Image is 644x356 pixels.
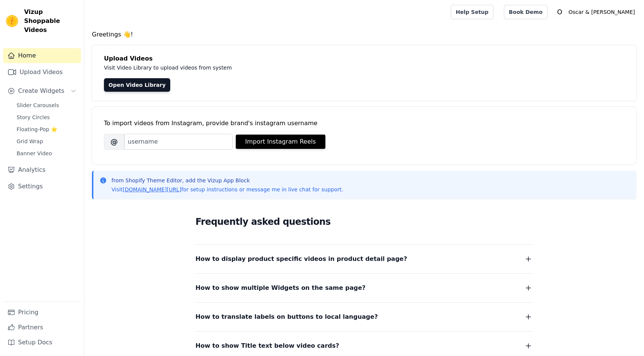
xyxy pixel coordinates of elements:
[104,119,624,128] div: To import videos from Instagram, provide brand's instagram username
[236,135,325,149] button: Import Instagram Reels
[451,5,493,19] a: Help Setup
[195,312,533,322] button: How to translate labels on buttons to local language?
[566,5,638,19] p: Oscar & [PERSON_NAME]
[195,214,533,229] h2: Frequently asked questions
[3,162,81,177] a: Analytics
[17,150,52,157] span: Banner Video
[12,148,81,159] a: Banner Video
[12,100,81,111] a: Slider Carousels
[3,305,81,320] a: Pricing
[195,341,533,351] button: How to show Title text below video cards?
[3,335,81,350] a: Setup Docs
[12,136,81,147] a: Grid Wrap
[12,124,81,135] a: Floating-Pop ⭐
[92,30,636,39] h4: Greetings 👋!
[12,112,81,123] a: Story Circles
[24,8,78,35] span: Vizup Shoppable Videos
[111,186,343,193] p: Visit for setup instructions or message me in live chat for support.
[17,126,57,133] span: Floating-Pop ⭐
[17,138,43,145] span: Grid Wrap
[504,5,547,19] a: Book Demo
[195,312,378,322] span: How to translate labels on buttons to local language?
[111,177,343,184] p: from Shopify Theme Editor, add the Vizup App Block
[3,48,81,63] a: Home
[18,86,64,95] span: Create Widgets
[195,341,339,351] span: How to show Title text below video cards?
[3,320,81,335] a: Partners
[104,63,441,72] p: Visit Video Library to upload videos from system
[195,283,366,293] span: How to show multiple Widgets on the same page?
[557,8,562,16] text: O
[17,114,50,121] span: Story Circles
[195,283,533,293] button: How to show multiple Widgets on the same page?
[124,134,233,150] input: username
[3,83,81,98] button: Create Widgets
[3,179,81,194] a: Settings
[104,54,624,63] h4: Upload Videos
[3,65,81,80] a: Upload Videos
[6,15,18,27] img: Vizup
[554,5,638,19] button: O Oscar & [PERSON_NAME]
[17,101,59,109] span: Slider Carousels
[195,254,533,264] button: How to display product specific videos in product detail page?
[104,78,170,92] a: Open Video Library
[104,134,124,150] span: @
[123,186,182,192] a: [DOMAIN_NAME][URL]
[195,254,407,264] span: How to display product specific videos in product detail page?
